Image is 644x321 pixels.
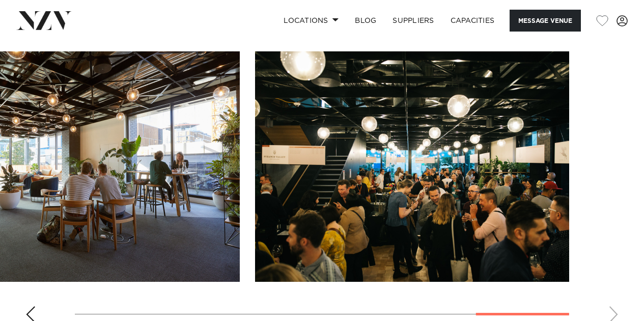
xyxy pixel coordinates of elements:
a: Capacities [442,10,503,32]
a: BLOG [347,10,384,32]
img: nzv-logo.png [16,11,72,30]
a: Locations [275,10,347,32]
a: SUPPLIERS [384,10,442,32]
button: Message Venue [510,10,581,32]
swiper-slide: 8 / 8 [255,51,569,282]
